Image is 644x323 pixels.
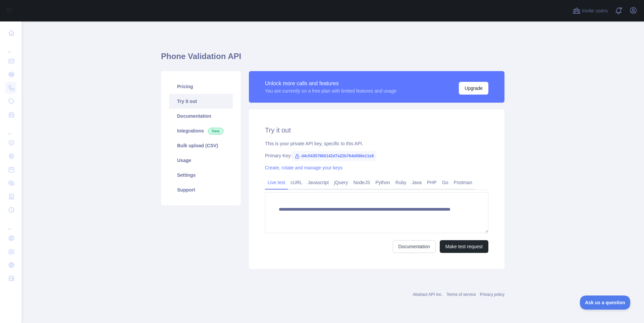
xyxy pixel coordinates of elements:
a: Ruby [393,177,409,188]
div: Primary Key: [265,152,488,159]
a: Integrations New [169,123,233,138]
div: You are currently on a free plan with limited features and usage [265,88,396,94]
a: Privacy policy [480,292,504,297]
a: Settings [169,168,233,182]
span: Invite users [582,7,608,15]
a: Go [439,177,451,188]
div: Unlock more calls and features [265,79,396,88]
a: Java [409,177,425,188]
a: Abstract API Inc. [413,292,443,297]
a: PHP [424,177,439,188]
button: Invite users [571,5,609,16]
h2: Try it out [265,125,488,135]
a: Documentation [393,240,436,253]
a: Javascript [305,177,331,188]
h1: Phone Validation API [161,51,504,67]
span: d4c54357660142d7a22b764d098e11e8 [292,151,376,161]
a: Bulk upload (CSV) [169,138,233,153]
span: New [208,128,223,134]
div: ... [5,217,16,231]
a: NodeJS [351,177,373,188]
div: This is your private API key, specific to this API. [265,140,488,147]
div: ... [5,40,16,54]
button: Upgrade [459,82,488,95]
a: Usage [169,153,233,168]
div: ... [5,122,16,136]
a: Live test [265,177,288,188]
a: Try it out [169,94,233,109]
button: Make test request [440,240,488,253]
a: Postman [451,177,475,188]
a: Pricing [169,79,233,94]
a: Support [169,182,233,197]
a: Documentation [169,109,233,123]
a: Terms of service [446,292,476,297]
a: jQuery [331,177,351,188]
a: Python [373,177,393,188]
iframe: Toggle Customer Support [580,295,631,310]
a: cURL [288,177,305,188]
a: Create, rotate and manage your keys [265,165,342,170]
